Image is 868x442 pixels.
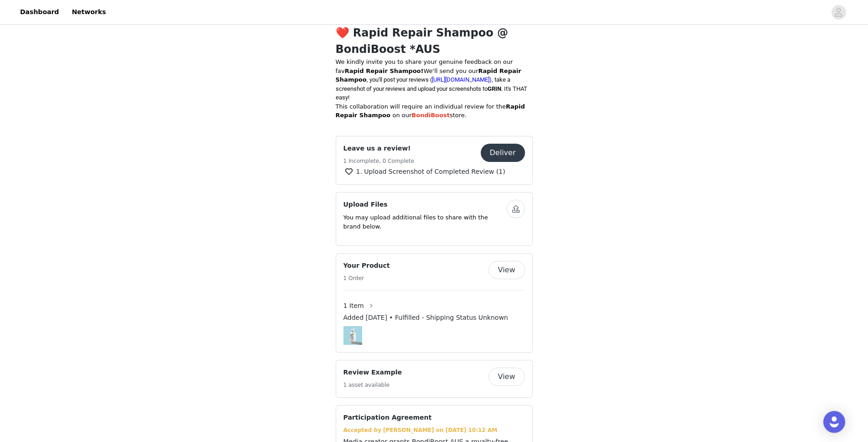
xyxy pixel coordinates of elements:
[336,57,533,102] p: We kindly invite you to share your genuine feedback on our fav We'll send you our
[343,157,415,165] h5: 1 Incomplete, 0 Complete
[367,76,492,83] span: , you'll post your reviews (
[336,25,533,57] h1: ❤️ Rapid Repair Shampoo @ BondiBoost *AUS
[336,102,533,120] p: This collaboration will require an individual review for the on our store.
[336,253,533,353] div: Your Product
[343,301,364,311] span: 1 Item
[488,85,501,92] strong: GRIN
[66,2,111,22] a: Networks
[15,2,64,22] a: Dashboard
[356,167,505,177] span: 1. Upload Screenshot of Completed Review (1)
[336,360,533,398] div: Review Example
[336,136,533,185] div: Leave us a review!
[489,368,525,386] button: View
[432,76,489,83] a: [URL][DOMAIN_NAME]
[343,426,525,434] div: Accepted by [PERSON_NAME] on [DATE] 10:12 AM
[489,76,492,83] a: )
[481,144,525,162] button: Deliver
[343,326,362,345] img: BOND BUILDER+ SHAMPOO
[343,368,402,377] h4: Review Example
[411,112,450,119] strong: BondiBoost
[343,261,390,270] h4: Your Product
[345,68,424,74] strong: Rapid Repair Shampoo!
[834,5,843,20] div: avatar
[336,68,521,83] strong: Rapid Repair Shampoo
[343,213,507,231] p: You may upload additional files to share with the brand below.
[343,313,508,322] span: Added [DATE] • Fulfilled - Shipping Status Unknown
[343,200,507,209] h4: Upload Files
[343,381,402,389] h5: 1 asset available
[343,413,432,422] h4: Participation Agreement
[823,411,845,433] div: Open Intercom Messenger
[343,144,415,153] h4: Leave us a review!
[489,261,525,279] button: View
[343,274,390,282] h5: 1 Order
[336,76,527,101] span: , take a screenshot of your reviews and upload your screenshots to . It's THAT easy!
